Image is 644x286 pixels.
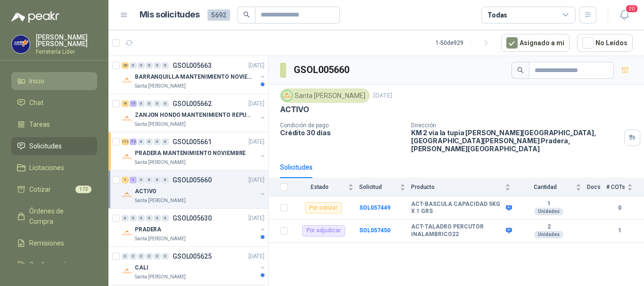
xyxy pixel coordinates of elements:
[146,100,153,107] div: 0
[135,149,246,158] p: PRADERA MANTENIMIENTO NOVIEMBRE
[130,62,137,69] div: 0
[516,200,581,208] b: 1
[517,67,524,74] span: search
[162,177,169,183] div: 0
[305,202,342,213] div: Por cotizar
[29,206,88,227] span: Órdenes de Compra
[534,208,563,215] div: Unidades
[280,105,309,114] p: ACTIVO
[411,184,503,190] span: Producto
[411,223,504,238] b: ACT-TALADRO PERCUTOR INALAMBRICO22
[122,228,133,239] img: Company Logo
[146,62,153,69] div: 0
[280,122,404,129] p: Condición de pago
[173,100,212,107] p: GSOL005662
[606,204,633,212] b: 0
[130,100,137,107] div: 17
[36,49,97,55] p: Ferretería Líder
[359,184,398,190] span: Solicitud
[248,138,264,147] p: [DATE]
[130,253,137,260] div: 0
[138,62,145,69] div: 0
[11,11,59,23] img: Logo peakr
[12,35,30,53] img: Company Logo
[29,76,44,86] span: Inicio
[135,235,186,243] p: Santa [PERSON_NAME]
[501,34,570,52] button: Asignado a mi
[122,139,129,145] div: 172
[138,177,145,183] div: 0
[135,263,149,272] p: CALI
[146,215,153,221] div: 0
[154,62,161,69] div: 0
[248,61,264,70] p: [DATE]
[140,8,200,22] h1: Mis solicitudes
[122,212,266,243] a: 0 0 0 0 0 0 GSOL005630[DATE] Company LogoPRADERASanta [PERSON_NAME]
[11,94,97,112] a: Chat
[606,184,625,190] span: # COTs
[11,180,97,198] a: Cotizar172
[248,99,264,108] p: [DATE]
[293,184,346,190] span: Estado
[606,226,633,235] b: 1
[243,11,250,18] span: search
[154,139,161,145] div: 0
[534,231,563,238] div: Unidades
[11,159,97,177] a: Licitaciones
[138,253,145,260] div: 0
[122,60,266,90] a: 26 0 0 0 0 0 GSOL005663[DATE] Company LogoBARRANQUILLA MANTENIMIENTO NOVIEMBRESanta [PERSON_NAME]
[29,260,71,270] span: Configuración
[11,72,97,90] a: Inicio
[173,177,212,183] p: GSOL005660
[436,35,494,50] div: 1 - 50 de 929
[207,9,230,21] span: 5692
[135,225,161,234] p: PRADERA
[29,184,51,195] span: Cotizar
[411,201,504,215] b: ACT-BASCULA CAPACIDAD 5KG X 1 GRS
[280,89,370,103] div: Santa [PERSON_NAME]
[280,162,313,172] div: Solicitudes
[135,187,157,196] p: ACTIVO
[122,251,266,281] a: 0 0 0 0 0 0 GSOL005625[DATE] Company LogoCALISanta [PERSON_NAME]
[146,253,153,260] div: 0
[616,7,633,24] button: 20
[577,34,633,52] button: No Leídos
[122,75,133,86] img: Company Logo
[122,215,129,221] div: 0
[173,215,212,221] p: GSOL005630
[122,136,266,166] a: 172 72 0 0 0 0 GSOL005661[DATE] Company LogoPRADERA MANTENIMIENTO NOVIEMBRESanta [PERSON_NAME]
[122,100,129,107] div: 8
[11,256,97,274] a: Configuración
[248,176,264,185] p: [DATE]
[154,100,161,107] div: 0
[154,215,161,221] div: 0
[154,177,161,183] div: 0
[173,62,212,69] p: GSOL005663
[162,62,169,69] div: 0
[122,98,266,128] a: 8 17 0 0 0 0 GSOL005662[DATE] Company LogoZANJON HONDO MANTENIMIENTO REPUESTOSSanta [PERSON_NAME]
[130,177,137,183] div: 1
[280,129,404,137] p: Crédito 30 días
[29,141,62,151] span: Solicitudes
[29,119,50,130] span: Tareas
[359,204,390,211] b: SOL057449
[516,223,581,231] b: 2
[122,177,129,183] div: 1
[11,234,97,252] a: Remisiones
[587,178,606,196] th: Docs
[135,82,186,90] p: Santa [PERSON_NAME]
[411,178,516,196] th: Producto
[162,139,169,145] div: 0
[29,238,64,248] span: Remisiones
[11,202,97,230] a: Órdenes de Compra
[138,100,145,107] div: 0
[135,159,186,166] p: Santa [PERSON_NAME]
[29,98,43,108] span: Chat
[516,178,587,196] th: Cantidad
[122,253,129,260] div: 0
[130,215,137,221] div: 0
[248,214,264,223] p: [DATE]
[138,215,145,221] div: 0
[293,178,359,196] th: Estado
[135,121,186,128] p: Santa [PERSON_NAME]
